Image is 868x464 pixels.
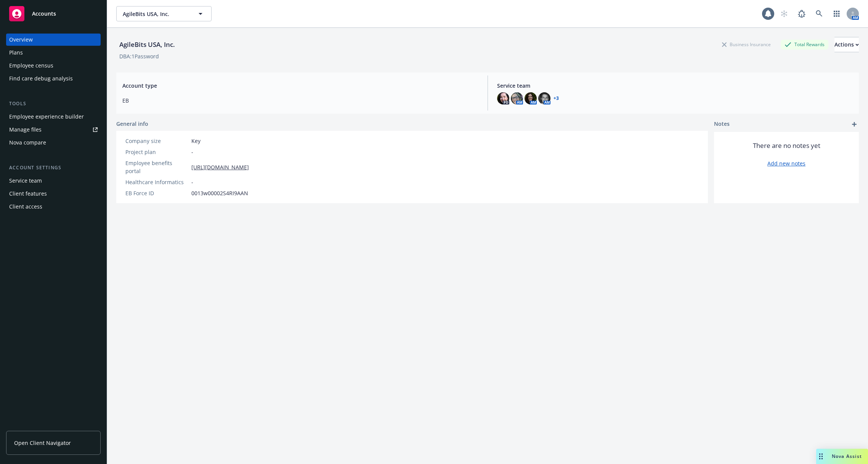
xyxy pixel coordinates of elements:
[116,40,178,50] div: AgileBits USA, Inc.
[9,201,42,213] div: Client access
[191,178,193,186] span: -
[191,189,248,197] span: 0013w00002S4RI9AAN
[116,120,148,128] span: General info
[122,96,478,104] span: EB
[794,6,809,21] a: Report a Bug
[554,96,559,101] a: +3
[125,189,188,197] div: EB Force ID
[9,188,47,200] div: Client features
[714,120,730,129] span: Notes
[497,92,509,104] img: photo
[781,40,828,49] div: Total Rewards
[6,124,101,136] a: Manage files
[6,59,101,72] a: Employee census
[812,6,827,21] a: Search
[6,47,101,59] a: Plans
[9,175,42,187] div: Service team
[6,34,101,46] a: Overview
[816,449,826,464] div: Drag to move
[191,137,201,145] span: Key
[6,111,101,123] a: Employee experience builder
[832,453,862,459] span: Nova Assist
[123,10,189,18] span: AgileBits USA, Inc.
[6,72,101,85] a: Find care debug analysis
[6,3,101,24] a: Accounts
[6,100,101,108] div: Tools
[9,111,84,123] div: Employee experience builder
[497,82,853,90] span: Service team
[9,59,53,72] div: Employee census
[816,449,868,464] button: Nova Assist
[122,82,478,90] span: Account type
[538,92,550,104] img: photo
[777,6,792,21] a: Start snowing
[191,163,249,171] a: [URL][DOMAIN_NAME]
[850,120,859,129] a: add
[767,159,805,167] a: Add new notes
[9,34,33,46] div: Overview
[125,159,188,175] div: Employee benefits portal
[829,6,844,21] a: Switch app
[116,6,212,21] button: AgileBits USA, Inc.
[125,137,188,145] div: Company size
[9,72,73,85] div: Find care debug analysis
[718,40,775,49] div: Business Insurance
[834,37,859,52] button: Actions
[9,47,23,59] div: Plans
[6,175,101,187] a: Service team
[6,136,101,149] a: Nova compare
[191,148,193,156] span: -
[14,439,71,447] span: Open Client Navigator
[753,141,820,150] span: There are no notes yet
[9,136,46,149] div: Nova compare
[511,92,523,104] img: photo
[525,92,537,104] img: photo
[6,188,101,200] a: Client features
[125,178,188,186] div: Healthcare Informatics
[6,164,101,172] div: Account settings
[834,37,859,52] div: Actions
[119,52,159,60] div: DBA: 1Password
[32,11,56,17] span: Accounts
[125,148,188,156] div: Project plan
[9,124,42,136] div: Manage files
[6,201,101,213] a: Client access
